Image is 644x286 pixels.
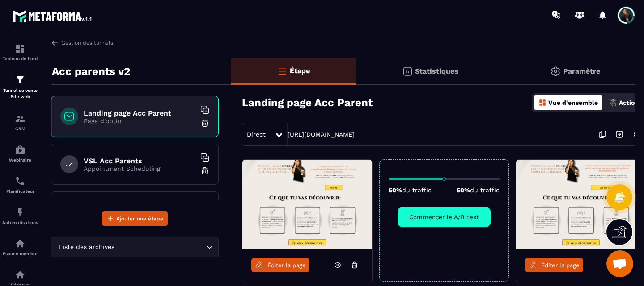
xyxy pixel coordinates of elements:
[15,43,25,54] img: formation
[277,66,288,76] img: bars-o.4a397970.svg
[267,262,306,269] span: Éditer la page
[84,157,195,165] h6: VSL Acc Parents
[52,62,130,80] p: Acc parents v2
[2,251,38,256] p: Espace membre
[563,67,600,75] p: Paramètre
[200,166,209,175] img: trash
[51,237,219,257] div: Search for option
[242,160,372,249] img: image
[14,23,21,30] img: website_grey.svg
[2,232,38,263] a: automationsautomationsEspace membre
[606,250,633,277] a: Ouvrir le chat
[402,66,413,77] img: stats.20deebd0.svg
[288,131,355,138] a: [URL][DOMAIN_NAME]
[46,53,69,58] div: Domaine
[2,138,38,169] a: automationsautomationsWebinaire
[13,8,93,24] img: logo
[2,107,38,138] a: formationformationCRM
[15,238,25,249] img: automations
[15,113,25,124] img: formation
[538,99,547,107] img: dashboard-orange.40269519.svg
[2,126,38,131] p: CRM
[116,214,163,223] span: Ajouter une étape
[15,75,25,85] img: formation
[457,187,500,194] p: 50%
[2,158,38,162] p: Webinaire
[15,269,25,280] img: social-network
[23,23,101,30] div: Domaine: [DOMAIN_NAME]
[247,131,266,138] span: Direct
[14,14,21,21] img: logo_orange.svg
[2,169,38,200] a: schedulerschedulerPlanificateur
[2,220,38,225] p: Automatisations
[84,109,195,117] h6: Landing page Acc Parent
[242,96,373,109] h3: Landing page Acc Parent
[548,99,598,106] p: Vue d'ensemble
[402,187,432,194] span: du traffic
[36,52,43,59] img: tab_domain_overview_orange.svg
[251,258,309,272] a: Éditer la page
[2,87,38,100] p: Tunnel de vente Site web
[525,258,583,272] a: Éditer la page
[116,242,204,252] input: Search for option
[611,126,628,143] img: arrow-next.bcc2205e.svg
[84,117,195,124] p: Page d'optin
[102,52,109,59] img: tab_keywords_by_traffic_grey.svg
[2,200,38,232] a: automationsautomationsAutomatisations
[2,56,38,61] p: Tableau de bord
[2,68,38,107] a: formationformationTunnel de vente Site web
[200,119,209,128] img: trash
[470,187,500,194] span: du traffic
[51,39,113,47] a: Gestion des tunnels
[609,99,617,107] img: actions.d6e523a2.png
[84,165,195,172] p: Appointment Scheduling
[415,67,458,75] p: Statistiques
[398,207,491,227] button: Commencer le A/B test
[25,14,44,21] div: v 4.0.25
[619,99,642,106] p: Actions
[15,145,25,155] img: automations
[550,66,561,77] img: setting-gr.5f69749f.svg
[290,66,310,75] p: Étape
[15,176,25,187] img: scheduler
[102,211,168,226] button: Ajouter une étape
[111,53,137,58] div: Mots-clés
[15,207,25,218] img: automations
[51,39,59,47] img: arrow
[389,187,432,194] p: 50%
[57,242,116,252] span: Liste des archives
[2,37,38,68] a: formationformationTableau de bord
[541,262,580,269] span: Éditer la page
[2,189,38,194] p: Planificateur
